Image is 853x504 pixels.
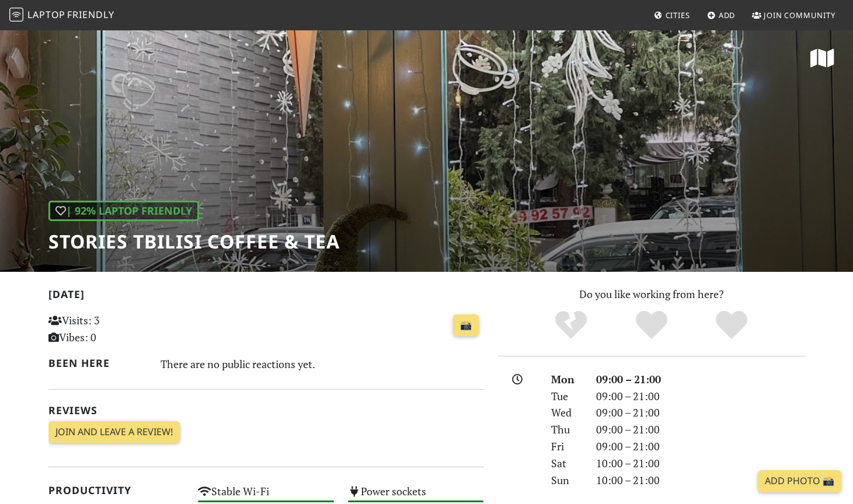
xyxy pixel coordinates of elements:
[544,472,589,489] div: Sun
[649,5,695,26] a: Cities
[544,404,589,421] div: Wed
[758,470,841,492] a: Add Photo 📸
[48,404,484,416] h2: Reviews
[48,312,184,346] p: Visits: 3 Vibes: 0
[453,314,479,337] a: 📸
[48,201,199,221] div: In general, do you like working from here?
[48,421,180,443] a: Join and leave a review!
[48,484,184,496] h2: Productivity
[161,355,484,373] div: There are no public reactions yet.
[589,455,812,472] div: 10:00 – 21:00
[544,455,589,472] div: Sat
[9,5,114,26] a: LaptopFriendly LaptopFriendly
[48,230,340,253] h1: Stories Tbilisi Coffee & Tea
[611,309,692,341] div: Yes
[498,286,805,303] p: Do you like working from here?
[589,438,812,455] div: 09:00 – 21:00
[544,421,589,438] div: Thu
[589,388,812,405] div: 09:00 – 21:00
[27,8,65,21] span: Laptop
[9,8,23,22] img: LaptopFriendly
[544,371,589,388] div: Mon
[589,371,812,388] div: 09:00 – 21:00
[67,8,114,21] span: Friendly
[531,309,611,341] div: No
[48,288,484,305] h2: [DATE]
[48,357,147,369] h2: Been here
[719,10,736,20] span: Add
[544,438,589,455] div: Fri
[544,388,589,405] div: Tue
[589,404,812,421] div: 09:00 – 21:00
[702,5,740,26] a: Add
[691,309,772,341] div: Definitely!
[589,472,812,489] div: 10:00 – 21:00
[747,5,840,26] a: Join Community
[666,10,690,20] span: Cities
[764,10,835,20] span: Join Community
[589,421,812,438] div: 09:00 – 21:00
